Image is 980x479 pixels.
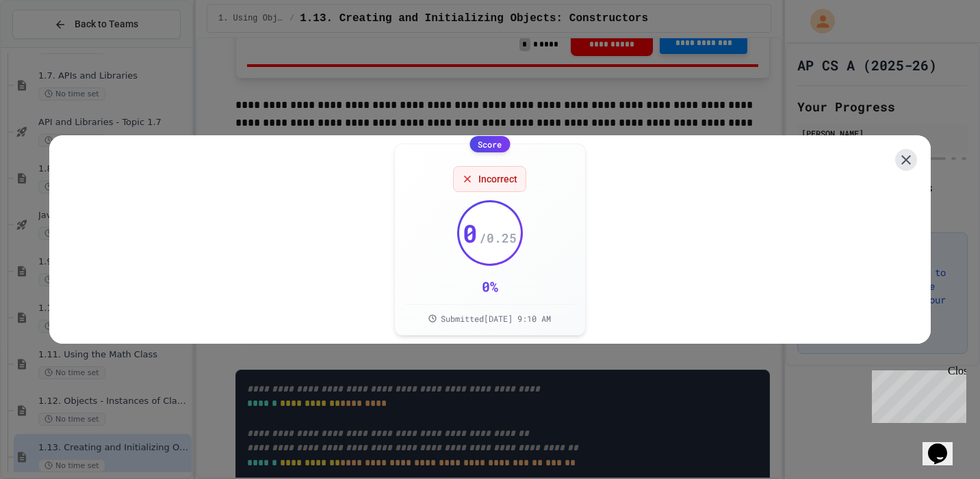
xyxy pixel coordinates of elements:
span: Submitted [DATE] 9:10 AM [441,313,551,324]
span: 0 [463,219,478,247]
div: Chat with us now!Close [5,5,94,87]
div: 0 % [482,277,498,296]
span: Incorrect [478,172,517,186]
iframe: chat widget [866,365,966,423]
span: / 0.25 [479,228,517,247]
iframe: chat widget [923,424,966,465]
div: Score [469,136,510,152]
